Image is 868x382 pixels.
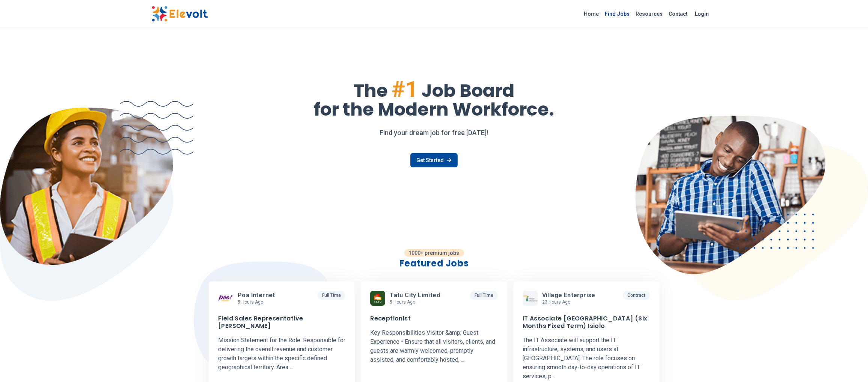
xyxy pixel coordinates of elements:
p: 5 hours ago [238,299,278,305]
h3: Field Sales Representative [PERSON_NAME] [218,315,345,330]
p: Key Responsibilities Visitor &amp; Guest Experience - Ensure that all visitors, clients, and gues... [370,328,497,364]
h3: Receptionist [370,315,411,322]
a: Contact [666,8,690,20]
p: 23 hours ago [542,299,598,305]
a: Get Started [410,153,457,167]
span: #1 [392,76,418,102]
a: Login [690,6,713,21]
a: Resources [633,8,666,20]
h1: The Job Board for the Modern Workforce. [152,78,716,119]
p: 5 hours ago [390,299,443,305]
a: Home [581,8,602,20]
p: Mission Statement for the Role: Responsible for delivering the overall revenue and customer growt... [218,336,345,372]
p: The IT Associate will support the IT infrastructure, systems, and users at [GEOGRAPHIC_DATA]. The... [523,336,650,381]
a: Find Jobs [602,8,633,20]
h3: IT Associate [GEOGRAPHIC_DATA] (Six Months Fixed Term) Isiolo [523,315,650,330]
img: Elevolt [152,6,208,22]
p: Find your dream job for free [DATE]! [152,128,716,138]
iframe: Chat Widget [830,346,868,382]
